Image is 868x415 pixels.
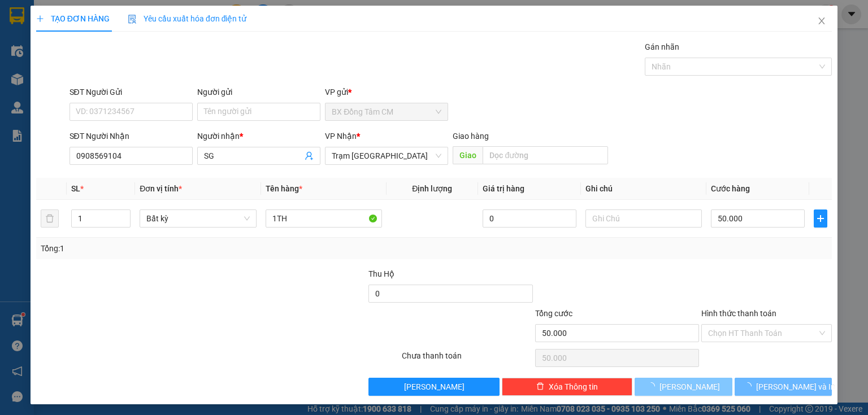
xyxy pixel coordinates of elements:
[6,6,45,45] img: logo.jpg
[735,378,832,396] button: [PERSON_NAME] và In
[659,381,720,393] span: [PERSON_NAME]
[645,42,679,51] label: Gán nhãn
[404,381,465,393] span: [PERSON_NAME]
[41,242,336,255] div: Tổng: 1
[70,130,193,142] div: SĐT Người Nhận
[711,184,750,193] span: Cước hàng
[128,15,137,24] img: icon
[483,146,608,164] input: Dọc đường
[266,184,302,193] span: Tên hàng
[325,86,448,98] div: VP gửi
[36,15,44,23] span: plus
[368,378,499,396] button: [PERSON_NAME]
[197,130,320,142] div: Người nhận
[806,6,837,37] button: Close
[585,209,702,228] input: Ghi Chú
[332,147,441,164] span: Trạm Sài Gòn
[536,382,544,391] span: delete
[197,86,320,98] div: Người gửi
[325,132,357,141] span: VP Nhận
[635,378,732,396] button: [PERSON_NAME]
[756,381,835,393] span: [PERSON_NAME] và In
[483,209,576,228] input: 0
[6,48,78,73] li: VP BX Đồng Tâm CM
[70,86,193,98] div: SĐT Người Gửi
[41,209,59,228] button: delete
[401,350,533,369] div: Chưa thanh toán
[581,178,706,200] th: Ghi chú
[817,16,826,25] span: close
[140,184,182,193] span: Đơn vị tính
[332,103,441,120] span: BX Đồng Tâm CM
[6,6,164,27] li: Xe Khách THẮNG
[502,378,632,396] button: deleteXóa Thông tin
[744,382,756,390] span: loading
[128,14,247,23] span: Yêu cầu xuất hóa đơn điện tử
[368,269,394,278] span: Thu Hộ
[6,75,14,83] span: environment
[701,309,776,318] label: Hình thức thanh toán
[6,75,72,108] b: 168 Quản Lộ Phụng Hiệp, Khóm 1
[647,382,659,390] span: loading
[305,151,314,160] span: user-add
[146,210,249,227] span: Bất kỳ
[549,381,598,393] span: Xóa Thông tin
[412,184,452,193] span: Định lượng
[814,214,827,223] span: plus
[814,209,827,228] button: plus
[483,184,524,193] span: Giá trị hàng
[36,14,110,23] span: TẠO ĐƠN HÀNG
[453,146,483,164] span: Giao
[535,309,572,318] span: Tổng cước
[453,132,489,141] span: Giao hàng
[266,209,382,228] input: VD: Bàn, Ghế
[71,184,80,193] span: SL
[78,48,150,85] li: VP Trạm [GEOGRAPHIC_DATA]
